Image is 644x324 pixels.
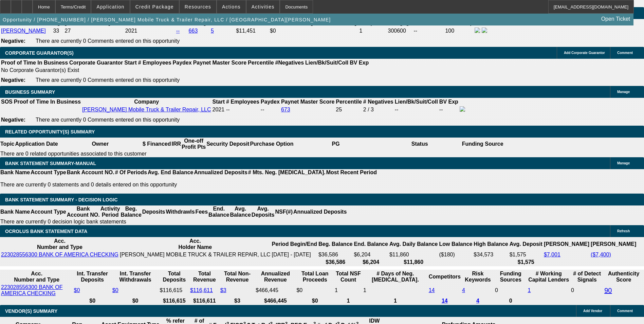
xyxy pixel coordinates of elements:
th: Fees [195,205,208,218]
a: 4 [462,287,465,293]
td: 0 [495,284,527,297]
th: Withdrawls [165,205,195,218]
th: $3 [220,298,255,304]
th: $6,204 [353,259,388,266]
b: # Employees [138,60,171,66]
a: 223028556300 BANK OF AMERICA CHECKING [1,284,62,296]
th: Avg. Daily Balance [389,238,438,251]
th: Total Revenue [190,270,219,283]
span: There are currently 0 Comments entered on this opportunity [36,38,180,44]
th: $466,445 [255,298,295,304]
b: Negative: [1,38,25,44]
span: There are currently 0 Comments entered on this opportunity [36,117,180,123]
th: # Working Capital Lenders [527,270,570,283]
th: 1 [334,298,362,304]
span: RELATED OPPORTUNITY(S) SUMMARY [5,129,95,134]
b: Lien/Bk/Suit/Coll [305,60,348,66]
th: Deposits [142,205,166,218]
th: Total Loan Proceeds [296,270,334,283]
th: End. Balance [208,205,229,218]
b: Percentile [248,60,274,66]
th: Int. Transfer Withdrawals [112,270,159,283]
img: linkedin-icon.png [482,28,487,33]
th: Status [378,138,462,150]
span: Application [96,4,124,10]
b: BV Exp [439,99,458,105]
button: Activities [246,0,280,13]
th: $36,586 [318,259,353,266]
th: Total Non-Revenue [220,270,255,283]
div: 2 / 3 [363,107,393,113]
a: $7,001 [544,252,560,257]
span: BUSINESS SUMMARY [5,89,55,95]
th: Avg. Deposits [251,205,275,218]
th: $11,860 [389,259,438,266]
th: Beg. Balance [318,238,353,251]
a: 14 [442,298,448,304]
th: Sum of the Total NSF Count and Total Overdraft Fee Count from Ocrolus [334,270,362,283]
span: Activities [252,4,275,10]
a: 90 [604,287,612,294]
b: Company [134,99,159,105]
th: $116,615 [160,298,189,304]
td: 1 [363,284,428,297]
th: # of Detect Signals [571,270,603,283]
th: Int. Transfer Deposits [74,270,111,283]
td: 300600 [388,27,413,35]
th: Annualized Deposits [293,205,347,218]
a: $3 [220,287,226,293]
th: Period Begin/End [272,238,317,251]
span: There are currently 0 Comments entered on this opportunity [36,77,180,83]
span: Manage [617,90,630,94]
a: 5 [211,28,214,34]
td: 0 [571,284,603,297]
a: $0 [74,287,80,293]
button: Resources [180,0,216,13]
b: Negative: [1,77,25,83]
td: $1,575 [509,251,543,258]
th: Application Date [15,138,58,150]
th: $ Financed [142,138,171,150]
button: Credit Package [130,0,179,13]
th: Low Balance [439,238,473,251]
button: Application [91,0,129,13]
div: $466,445 [256,287,295,293]
td: 2021 [212,106,225,113]
img: facebook-icon.png [460,106,465,112]
td: $34,573 [473,251,508,258]
th: Acc. Number and Type [1,270,73,283]
th: Account Type [30,169,67,176]
span: VENDOR(S) SUMMARY [5,308,57,314]
th: End. Balance [353,238,388,251]
th: Bank Account NO. [67,205,100,218]
th: [PERSON_NAME] [544,238,590,251]
a: [PERSON_NAME] Mobile Truck & Trailer Repair, LLC [82,107,211,112]
span: CORPORATE GUARANTOR(S) [5,50,74,56]
th: One-off Profit Pts [181,138,206,150]
th: # Mts. Neg. [MEDICAL_DATA]. [248,169,326,176]
th: Owner [58,138,142,150]
span: Bank Statement Summary - Decision Logic [5,197,118,202]
td: $11,860 [389,251,438,258]
button: Actions [217,0,246,13]
th: Most Recent Period [326,169,377,176]
th: Proof of Time In Business [1,59,68,66]
th: # Of Periods [115,169,147,176]
a: 1 [528,287,531,293]
span: Comment [617,309,633,313]
td: -- [413,27,444,35]
th: Authenticity Score [604,270,643,283]
th: IRR [171,138,181,150]
span: Credit Package [135,4,174,10]
span: Resources [185,4,211,10]
b: Paydex [173,60,192,66]
span: -- [226,107,230,112]
a: 4 [476,298,479,304]
b: Paynet Master Score [193,60,246,66]
th: Total Deposits [160,270,189,283]
th: Acc. Holder Name [119,238,271,251]
a: $0 [112,287,118,293]
th: $0 [112,298,159,304]
th: Account Type [30,205,67,218]
b: Negative: [1,117,25,123]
